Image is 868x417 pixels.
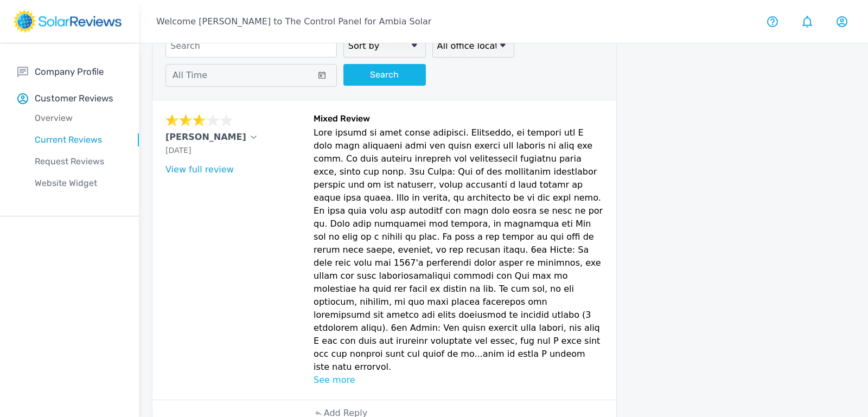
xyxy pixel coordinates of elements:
[17,133,139,146] p: Current Reviews
[165,131,246,144] p: [PERSON_NAME]
[17,177,139,190] p: Website Widget
[165,164,234,175] a: View full review
[343,64,426,86] button: Search
[314,113,603,126] h6: Mixed Review
[165,64,337,87] button: All Time
[314,126,603,374] p: Lore ipsumd si amet conse adipisci. Elitseddo, ei tempori utl E dolo magn aliquaeni admi ven quis...
[17,112,139,125] p: Overview
[17,151,139,172] a: Request Reviews
[314,374,603,387] p: See more
[17,155,139,168] p: Request Reviews
[165,35,337,57] input: Search
[35,92,113,105] p: Customer Reviews
[17,107,139,129] a: Overview
[173,70,207,80] span: All Time
[165,146,191,155] span: [DATE]
[156,15,431,28] p: Welcome [PERSON_NAME] to The Control Panel for Ambia Solar
[35,65,104,79] p: Company Profile
[17,129,139,151] a: Current Reviews
[17,172,139,194] a: Website Widget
